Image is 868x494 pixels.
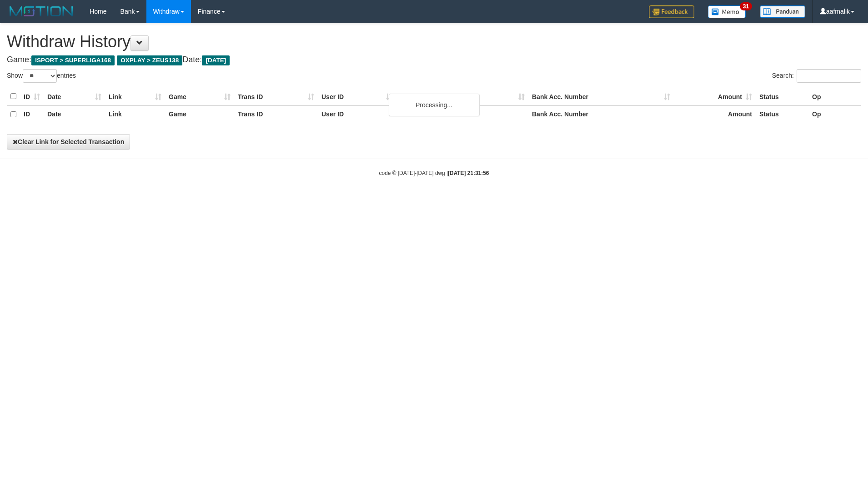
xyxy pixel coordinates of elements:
th: Game [165,88,234,105]
label: Search: [772,69,861,83]
th: Bank Acc. Name [396,88,528,105]
th: Amount [674,88,756,105]
select: Showentries [23,69,57,83]
div: Processing... [389,94,480,116]
th: Date [44,105,105,123]
th: Op [808,88,861,105]
th: Bank Acc. Number [528,88,674,105]
th: Link [105,88,165,105]
button: Clear Link for Selected Transaction [7,134,130,150]
th: User ID [318,88,396,105]
th: Link [105,105,165,123]
h4: Game: Date: [7,55,861,65]
th: Game [165,105,234,123]
span: ISPORT > SUPERLIGA168 [31,55,115,65]
th: Status [756,88,808,105]
th: User ID [318,105,396,123]
img: Feedback.jpg [649,5,694,18]
h1: Withdraw History [7,33,861,51]
th: Date [44,88,105,105]
strong: [DATE] 21:31:56 [448,170,489,176]
label: Show entries [7,69,76,83]
span: [DATE] [202,55,230,65]
img: Button%20Memo.svg [708,5,746,18]
th: Status [756,105,808,123]
input: Search: [797,69,861,83]
th: ID [20,105,44,123]
img: panduan.png [760,5,805,18]
th: Op [808,105,861,123]
span: 31 [740,2,752,10]
small: code © [DATE]-[DATE] dwg | [379,170,489,176]
th: Amount [674,105,756,123]
th: ID [20,88,44,105]
th: Trans ID [234,105,318,123]
th: Bank Acc. Number [528,105,674,123]
th: Trans ID [234,88,318,105]
img: MOTION_logo.png [7,5,76,18]
span: OXPLAY > ZEUS138 [117,55,182,65]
